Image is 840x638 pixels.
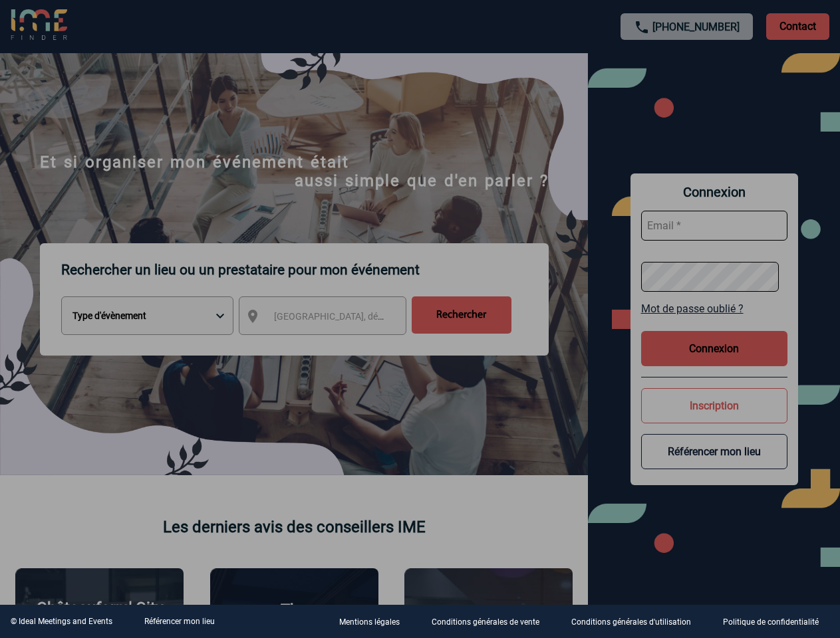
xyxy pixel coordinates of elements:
[432,618,539,627] p: Conditions générales de vente
[339,618,400,627] p: Mentions légales
[723,618,819,627] p: Politique de confidentialité
[571,618,691,627] p: Conditions générales d'utilisation
[144,617,215,626] a: Référencer mon lieu
[712,615,840,628] a: Politique de confidentialité
[329,615,421,628] a: Mentions légales
[421,615,561,628] a: Conditions générales de vente
[561,615,712,628] a: Conditions générales d'utilisation
[11,617,112,626] div: © Ideal Meetings and Events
